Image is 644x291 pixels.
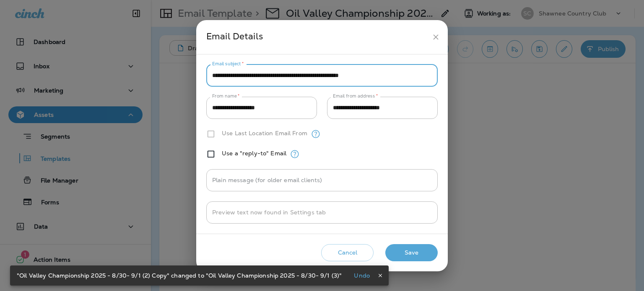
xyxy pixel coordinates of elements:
button: close [428,29,444,45]
button: Save [385,244,438,261]
button: Cancel [321,244,374,261]
label: Use Last Location Email From [222,130,307,136]
label: From name [212,93,240,99]
label: Use a "reply-to" Email [222,150,286,157]
label: Email subject [212,61,244,67]
label: Email from address [333,93,378,99]
div: Email Details [206,29,428,45]
p: Undo [354,272,370,279]
div: "Oil Valley Championship 2025 - 8/30- 9/1 (2) Copy" changed to "Oil Valley Championship 2025 - 8/... [17,268,342,283]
